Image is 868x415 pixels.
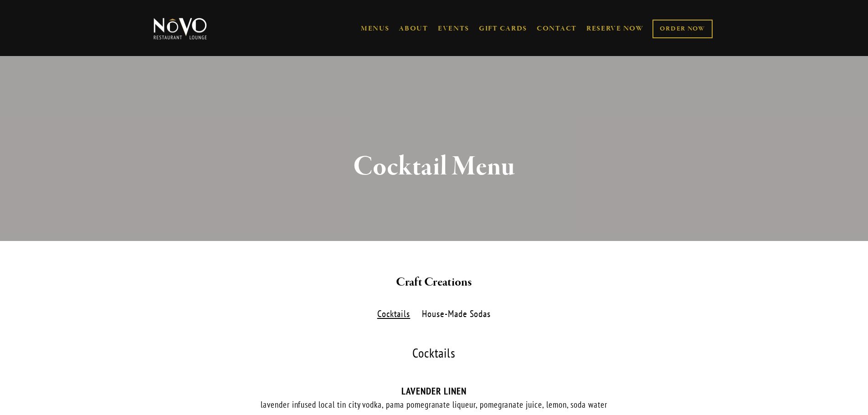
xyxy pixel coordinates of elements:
a: ORDER NOW [652,20,712,38]
a: EVENTS [438,24,469,33]
a: ABOUT [399,24,428,33]
h2: Craft Creations [169,273,700,292]
a: GIFT CARDS [479,20,527,37]
div: LAVENDER LINEN [152,385,717,397]
div: Cocktails [152,347,717,360]
h1: Cocktail Menu [169,152,700,182]
a: RESERVE NOW [586,20,644,37]
label: Cocktails [372,307,415,321]
a: CONTACT [537,20,577,37]
label: House-Made Sodas [417,307,496,321]
div: lavender infused local tin city vodka, pama pomegranate liqueur, pomegranate juice, lemon, soda w... [152,399,717,410]
img: Novo Restaurant &amp; Lounge [152,17,209,40]
a: MENUS [361,24,390,33]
